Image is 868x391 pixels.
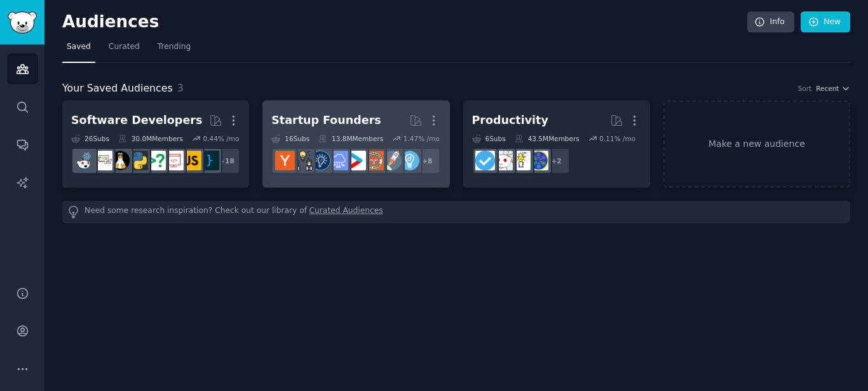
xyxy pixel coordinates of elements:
[400,151,419,170] img: Entrepreneur
[511,151,531,170] img: lifehacks
[153,37,195,63] a: Trending
[62,100,249,188] a: Software Developers26Subs30.0MMembers0.44% /mo+18programmingjavascriptwebdevcscareerquestionsPyth...
[798,84,812,93] div: Sort
[364,151,384,170] img: EntrepreneurRideAlong
[346,151,366,170] img: startup
[109,41,140,53] span: Curated
[472,113,548,128] div: Productivity
[67,41,91,53] span: Saved
[747,11,794,33] a: Info
[62,81,173,97] span: Your Saved Audiences
[118,134,183,143] div: 30.0M Members
[62,12,747,32] h2: Audiences
[414,147,440,174] div: + 8
[275,151,295,170] img: ycombinator
[493,151,513,170] img: productivity
[104,37,144,63] a: Curated
[801,11,850,33] a: New
[62,201,850,223] div: Need some research inspiration? Check out our library of
[146,151,166,170] img: cscareerquestions
[75,151,95,170] img: reactjs
[382,151,402,170] img: startups
[816,84,850,93] button: Recent
[177,82,184,94] span: 3
[271,134,309,143] div: 16 Sub s
[329,151,348,170] img: SaaS
[318,134,383,143] div: 13.8M Members
[214,147,240,174] div: + 18
[71,113,202,128] div: Software Developers
[403,134,440,143] div: 1.47 % /mo
[475,151,495,170] img: getdisciplined
[816,84,839,93] span: Recent
[111,151,130,170] img: linux
[262,100,449,188] a: Startup Founders16Subs13.8MMembers1.47% /mo+8EntrepreneurstartupsEntrepreneurRideAlongstartupSaaS...
[158,41,191,53] span: Trending
[164,151,184,170] img: webdev
[663,100,850,188] a: Make a new audience
[93,151,112,170] img: learnpython
[311,151,330,170] img: Entrepreneurship
[463,100,650,188] a: Productivity6Subs43.5MMembers0.11% /mo+2LifeProTipslifehacksproductivitygetdisciplined
[71,134,109,143] div: 26 Sub s
[529,151,548,170] img: LifeProTips
[200,151,219,170] img: programming
[203,134,239,143] div: 0.44 % /mo
[62,37,95,63] a: Saved
[515,134,580,143] div: 43.5M Members
[293,151,313,170] img: growmybusiness
[182,151,201,170] img: javascript
[309,205,383,219] a: Curated Audiences
[543,147,570,174] div: + 2
[271,113,381,128] div: Startup Founders
[128,151,148,170] img: Python
[472,134,506,143] div: 6 Sub s
[8,11,37,34] img: GummySearch logo
[599,134,635,143] div: 0.11 % /mo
